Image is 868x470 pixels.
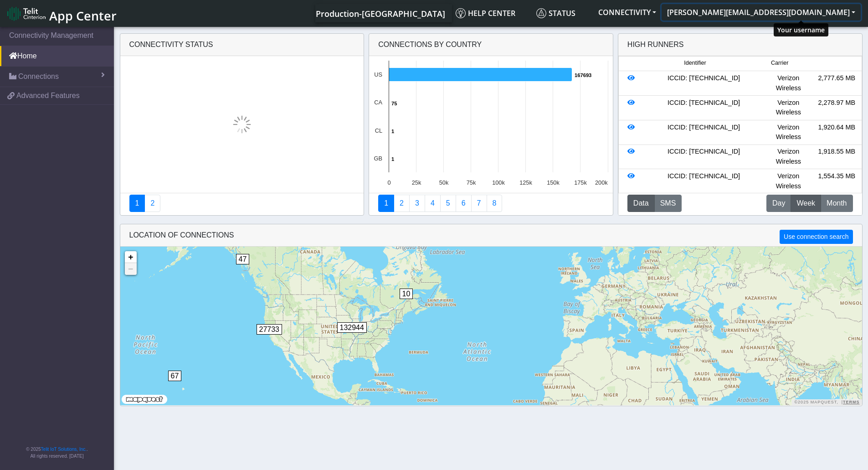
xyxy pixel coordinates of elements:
[627,195,655,212] button: Data
[643,147,764,166] div: ICCID: [TECHNICAL_ID]
[627,39,684,50] div: High Runners
[774,23,828,36] div: Your username
[519,179,532,186] text: 125k
[400,289,418,316] div: 10
[16,90,80,101] span: Advanced Features
[120,34,364,56] div: Connectivity status
[378,195,394,212] a: Connections By Country
[391,156,394,162] text: 1
[643,98,764,118] div: ICCID: [TECHNICAL_ID]
[575,72,591,78] text: 167693
[452,4,533,22] a: Help center
[684,59,706,67] span: Identifier
[456,8,515,18] span: Help center
[547,179,560,186] text: 150k
[764,73,812,93] div: Verizon Wireless
[467,179,476,186] text: 75k
[439,179,449,186] text: 50k
[654,195,682,212] button: SMS
[574,179,587,186] text: 175k
[7,6,46,21] img: logo-telit-cinterion-gw-new.png
[536,8,575,18] span: Status
[821,195,853,212] button: Month
[233,115,251,134] img: loading.gif
[766,195,791,212] button: Day
[168,371,182,381] span: 67
[643,171,764,191] div: ICCID: [TECHNICAL_ID]
[120,224,862,247] div: LOCATION OF CONNECTIONS
[412,179,421,186] text: 25k
[440,195,456,212] a: Usage by Carrier
[7,4,115,23] a: App Center
[125,251,137,263] a: Zoom in
[764,98,812,118] div: Verizon Wireless
[812,123,861,142] div: 1,920.64 MB
[456,195,472,212] a: 14 Days Trend
[316,8,445,19] span: Production-[GEOGRAPHIC_DATA]
[772,198,785,209] span: Day
[374,71,382,78] text: US
[129,195,355,212] nav: Summary paging
[129,195,145,212] a: Connectivity status
[425,195,441,212] a: Connections By Carrier
[144,195,160,212] a: Deployment status
[796,198,815,209] span: Week
[533,4,593,22] a: Status
[536,8,546,18] img: status.svg
[168,371,186,398] div: 67
[843,400,860,404] a: Terms
[236,254,254,281] div: 47
[643,73,764,93] div: ICCID: [TECHNICAL_ID]
[374,155,383,162] text: GB
[456,8,466,18] img: knowledge.svg
[487,195,503,212] a: Not Connected for 30 days
[409,195,425,212] a: Usage per Country
[595,179,608,186] text: 200k
[812,98,861,118] div: 2,278.97 MB
[315,4,445,22] a: Your current platform instance
[812,147,861,166] div: 1,918.55 MB
[593,4,662,21] button: CONNECTIVITY
[662,4,861,21] button: [PERSON_NAME][EMAIL_ADDRESS][DOMAIN_NAME]
[257,324,282,335] span: 27733
[471,195,487,212] a: Zero Session
[812,73,861,93] div: 2,777.65 MB
[764,171,812,191] div: Verizon Wireless
[792,399,862,405] div: ©2025 MapQuest, |
[337,322,367,333] span: 132944
[374,99,382,106] text: CA
[812,171,861,191] div: 1,554.35 MB
[400,289,413,299] span: 10
[391,129,394,134] text: 1
[394,195,410,212] a: Carrier
[492,179,505,186] text: 100k
[791,195,821,212] button: Week
[236,254,250,264] span: 47
[764,123,812,142] div: Verizon Wireless
[771,59,788,67] span: Carrier
[369,34,613,56] div: Connections By Country
[780,230,853,244] button: Use connection search
[378,195,604,212] nav: Summary paging
[41,447,87,452] a: Telit IoT Solutions, Inc.
[375,127,382,134] text: CL
[18,71,59,82] span: Connections
[125,263,137,275] a: Zoom out
[827,198,847,209] span: Month
[643,123,764,142] div: ICCID: [TECHNICAL_ID]
[388,179,391,186] text: 0
[49,7,117,24] span: App Center
[764,147,812,166] div: Verizon Wireless
[391,101,397,106] text: 75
